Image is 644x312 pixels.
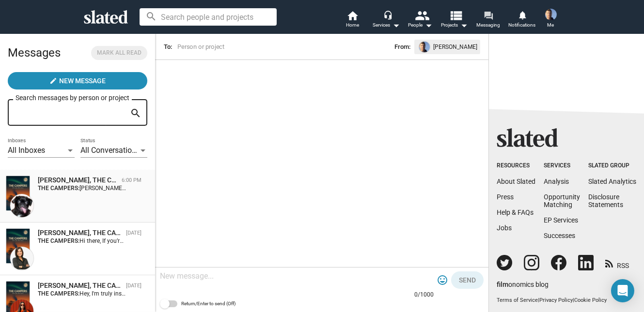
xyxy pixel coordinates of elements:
strong: THE CAMPERS: [38,290,79,297]
mat-icon: arrow_drop_down [458,19,470,31]
span: Send [459,271,476,289]
mat-icon: view_list [448,8,462,22]
button: Mark all read [91,46,147,60]
a: Home [336,10,370,31]
a: Successes [544,232,575,239]
mat-icon: forum [484,11,493,20]
div: Sharon Bruneau, THE CAMPERS [38,176,118,185]
button: Services [370,10,404,31]
span: Projects [441,19,468,31]
div: Charlene White, THE CAMPERS [38,228,122,238]
a: Press [497,193,514,201]
span: Me [548,19,554,31]
img: undefined [419,42,430,52]
mat-hint: 0/1000 [414,291,434,299]
mat-icon: create [49,77,57,85]
img: Charlene White [10,247,33,270]
mat-icon: search [130,106,141,121]
a: Privacy Policy [539,297,573,303]
div: Services [544,162,580,170]
input: Person or project [176,42,309,52]
a: Terms of Service [497,297,538,303]
a: OpportunityMatching [544,193,580,208]
span: Return/Enter to send (Off) [181,298,236,310]
a: Jobs [497,224,512,232]
mat-icon: notifications [518,10,527,19]
a: filmonomics blog [497,272,549,289]
a: Notifications [505,10,539,31]
time: [DATE] [126,230,141,236]
a: EP Services [544,216,578,224]
a: About Slated [497,178,535,185]
button: New Message [8,72,147,89]
strong: THE CAMPERS: [38,238,79,244]
a: DisclosureStatements [588,193,623,208]
mat-icon: people [414,8,428,22]
strong: THE CAMPERS: [38,185,79,192]
div: Slated Group [588,162,636,170]
button: Send [451,271,484,289]
a: Messaging [471,10,505,31]
div: Resources [497,162,535,170]
input: Search people and projects [140,8,277,26]
img: THE CAMPERS [6,229,30,263]
a: Analysis [544,178,569,185]
img: THE CAMPERS [6,176,30,210]
mat-icon: tag_faces [437,274,448,286]
img: Sharon Bruneau [10,194,33,217]
mat-icon: home [347,10,359,21]
div: Kate Winter, THE CAMPERS [38,281,122,290]
span: | [538,297,539,303]
button: Joel CousinsMe [539,7,563,32]
span: film [497,281,508,288]
button: Projects [438,10,471,31]
span: [PERSON_NAME] [433,42,477,52]
div: Open Intercom Messenger [611,279,634,302]
mat-icon: arrow_drop_down [423,19,435,31]
a: Cookie Policy [574,297,607,303]
span: All Inboxes [8,146,45,155]
img: Joel Cousins [545,9,557,20]
div: Services [373,19,400,31]
a: Help & FAQs [497,208,534,216]
h2: Messages [8,41,61,64]
a: RSS [605,255,629,270]
mat-icon: headset_mic [383,11,392,19]
span: From: [394,42,410,52]
span: Messaging [476,19,500,31]
span: To: [164,43,172,50]
span: Mark all read [97,48,141,58]
time: [DATE] [126,282,141,289]
div: People [408,19,433,31]
a: Slated Analytics [588,178,636,185]
span: New Message [59,72,106,89]
mat-icon: arrow_drop_down [391,19,402,31]
span: All Conversations [80,146,140,155]
time: 6:00 PM [122,177,141,183]
span: | [573,297,574,303]
span: [PERSON_NAME] will call you then. [79,185,170,192]
button: People [404,10,438,31]
span: Home [346,19,359,31]
span: Notifications [509,19,536,31]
